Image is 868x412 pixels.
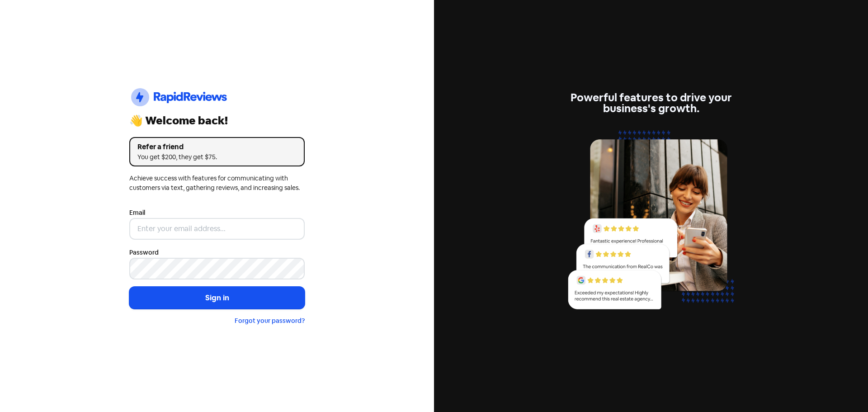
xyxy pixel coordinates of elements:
[129,248,159,257] label: Password
[563,125,739,320] img: reviews
[129,208,145,218] label: Email
[137,152,297,162] div: You get $200, they get $75.
[563,92,739,114] div: Powerful features to drive your business's growth.
[137,142,297,152] div: Refer a friend
[235,317,305,325] a: Forgot your password?
[129,115,305,126] div: 👋 Welcome back!
[129,174,305,193] div: Achieve success with features for communicating with customers via text, gathering reviews, and i...
[129,287,305,309] button: Sign in
[129,218,305,240] input: Enter your email address...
